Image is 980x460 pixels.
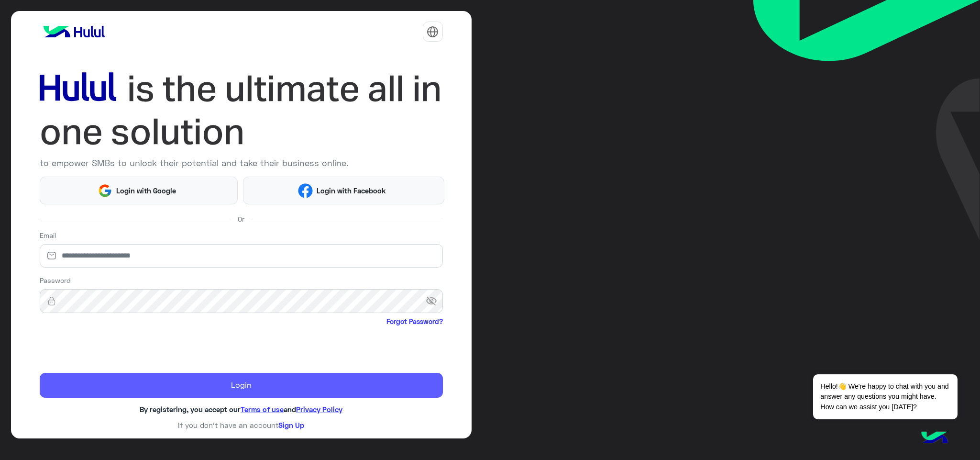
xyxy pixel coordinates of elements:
button: Login with Google [40,177,238,204]
h6: If you don’t have an account [40,421,443,429]
button: Login [40,373,443,397]
img: hulul-logo.png [918,422,951,455]
label: Password [40,275,71,285]
span: Login with Facebook [313,185,389,196]
img: tab [427,26,439,38]
label: Email [40,230,56,240]
img: Facebook [298,183,313,198]
p: to empower SMBs to unlock their potential and take their business online. [40,157,443,169]
span: visibility_off [426,292,443,310]
img: logo [40,22,109,41]
iframe: reCAPTCHA [40,328,185,366]
span: and [284,405,296,414]
a: Terms of use [241,405,284,414]
span: Or [238,214,244,224]
a: Privacy Policy [296,405,342,414]
span: Hello!👋 We're happy to chat with you and answer any questions you might have. How can we assist y... [813,374,957,419]
button: Login with Facebook [243,177,445,204]
img: Google [98,183,112,198]
img: hululLoginTitle_EN.svg [40,67,443,153]
span: By registering, you accept our [140,405,241,414]
a: Sign Up [278,421,304,429]
span: Login with Google [112,185,179,196]
a: Forgot Password? [386,316,443,326]
img: lock [40,296,64,306]
img: email [40,251,64,260]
